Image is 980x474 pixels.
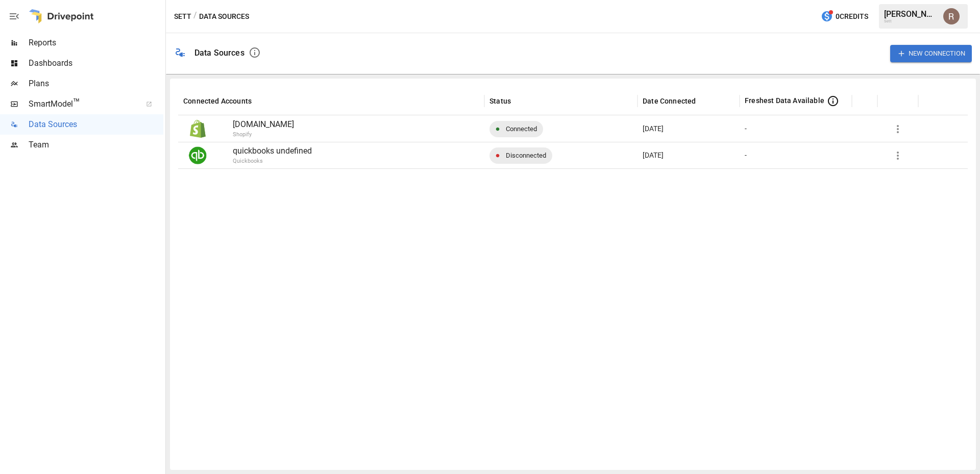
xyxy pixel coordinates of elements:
[233,157,534,166] p: Quickbooks
[189,146,207,164] img: Quickbooks Logo
[643,97,696,105] div: Date Connected
[745,116,747,142] div: -
[500,142,552,168] span: Disconnected
[194,48,244,58] div: Data Sources
[937,2,966,31] button: Ryan McGarvey
[697,94,711,108] button: Sort
[638,115,740,142] div: Sep 29 2025
[890,45,972,62] button: New Connection
[943,8,960,24] img: Ryan McGarvey
[858,94,872,108] button: Sort
[29,118,163,131] span: Data Sources
[884,94,898,108] button: Sort
[638,142,740,168] div: Sep 29 2025
[29,78,163,90] span: Plans
[512,94,526,108] button: Sort
[29,139,163,151] span: Team
[193,10,197,23] div: /
[745,142,747,168] div: -
[884,9,937,19] div: [PERSON_NAME]
[836,10,868,23] span: 0 Credits
[174,10,191,23] button: Sett
[233,118,479,131] p: [DOMAIN_NAME]
[500,116,543,142] span: Connected
[73,96,80,109] span: ™
[233,131,534,139] p: Shopify
[745,95,824,106] span: Freshest Data Available
[189,120,207,138] img: Shopify Logo
[233,145,479,157] p: quickbooks undefined
[29,37,163,49] span: Reports
[489,97,511,105] div: Status
[29,57,163,69] span: Dashboards
[253,94,267,108] button: Sort
[29,98,135,110] span: SmartModel
[183,97,252,105] div: Connected Accounts
[884,19,937,23] div: Sett
[817,7,872,26] button: 0Credits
